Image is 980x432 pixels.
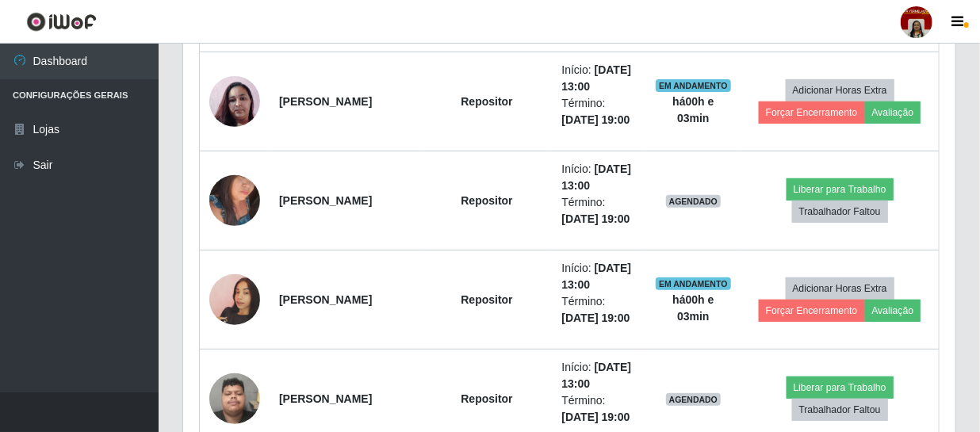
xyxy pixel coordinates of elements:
strong: Repositor [461,392,512,405]
time: [DATE] 19:00 [561,312,630,324]
li: Início: [561,62,636,95]
time: [DATE] 19:00 [561,212,630,225]
time: [DATE] 13:00 [561,361,631,390]
li: Início: [561,260,636,293]
time: [DATE] 13:00 [561,162,631,192]
strong: há 00 h e 03 min [672,95,714,124]
strong: [PERSON_NAME] [279,194,372,207]
strong: há 00 h e 03 min [672,293,714,323]
span: EM ANDAMENTO [656,277,731,290]
strong: Repositor [461,194,512,207]
time: [DATE] 19:00 [561,113,630,126]
button: Forçar Encerramento [759,101,865,124]
button: Adicionar Horas Extra [786,79,894,101]
button: Trabalhador Faltou [792,399,888,421]
time: [DATE] 13:00 [561,63,631,93]
button: Adicionar Horas Extra [786,277,894,300]
button: Avaliação [865,101,921,124]
span: AGENDADO [666,195,722,208]
strong: Repositor [461,95,512,108]
img: CoreUI Logo [26,12,97,32]
time: [DATE] 13:00 [561,262,631,291]
img: 1753797618565.jpeg [209,56,260,147]
span: AGENDADO [666,393,722,406]
button: Liberar para Trabalho [787,377,894,399]
button: Forçar Encerramento [759,300,865,322]
strong: [PERSON_NAME] [279,95,372,108]
strong: [PERSON_NAME] [279,392,372,405]
li: Término: [561,293,636,327]
time: [DATE] 19:00 [561,411,630,423]
li: Início: [561,161,636,194]
li: Início: [561,359,636,392]
button: Trabalhador Faltou [792,201,888,223]
button: Liberar para Trabalho [787,178,894,201]
li: Término: [561,392,636,426]
li: Término: [561,194,636,227]
img: 1751751673457.jpeg [209,254,260,345]
span: EM ANDAMENTO [656,79,731,92]
img: 1754097129720.jpeg [209,365,260,432]
strong: Repositor [461,293,512,306]
button: Avaliação [865,300,921,322]
img: 1754358574764.jpeg [209,166,260,234]
li: Término: [561,95,636,128]
strong: [PERSON_NAME] [279,293,372,306]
